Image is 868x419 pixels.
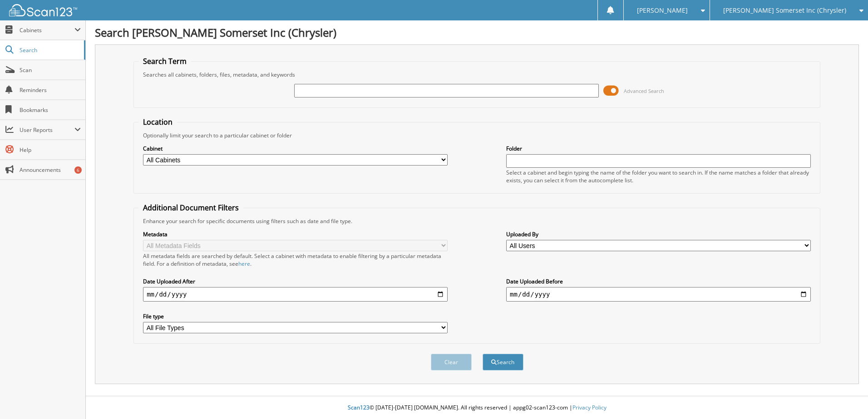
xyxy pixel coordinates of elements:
[506,287,811,302] input: end
[9,4,77,16] img: scan123-logo-white.svg
[143,145,448,152] label: Cabinet
[95,25,859,40] h1: Search [PERSON_NAME] Somerset Inc (Chrysler)
[572,404,607,411] a: Privacy Policy
[74,166,82,174] div: 6
[483,354,523,370] button: Search
[20,166,81,174] span: Announcements
[624,88,664,94] span: Advanced Search
[143,278,448,285] label: Date Uploaded After
[138,132,815,139] div: Optionally limit your search to a particular cabinet or folder
[138,71,815,78] div: Searches all cabinets, folders, files, metadata, and keywords
[723,8,846,13] span: [PERSON_NAME] Somerset Inc (Chrysler)
[431,354,472,370] button: Clear
[506,230,811,238] label: Uploaded By
[506,145,811,152] label: Folder
[20,106,81,114] span: Bookmarks
[637,8,688,13] span: [PERSON_NAME]
[506,169,811,184] div: Select a cabinet and begin typing the name of the folder you want to search in. If the name match...
[20,66,81,74] span: Scan
[238,260,250,268] a: here
[348,404,370,411] span: Scan123
[143,287,448,302] input: start
[20,146,81,154] span: Help
[20,86,81,94] span: Reminders
[138,117,177,127] legend: Location
[143,312,448,320] label: File type
[138,56,191,66] legend: Search Term
[138,217,815,225] div: Enhance your search for specific documents using filters such as date and file type.
[138,203,243,213] legend: Additional Document Filters
[86,397,868,419] div: © [DATE]-[DATE] [DOMAIN_NAME]. All rights reserved | appg02-scan123-com |
[143,230,448,238] label: Metadata
[20,126,74,134] span: User Reports
[20,46,79,54] span: Search
[143,252,448,268] div: All metadata fields are searched by default. Select a cabinet with metadata to enable filtering b...
[506,278,811,285] label: Date Uploaded Before
[20,26,74,34] span: Cabinets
